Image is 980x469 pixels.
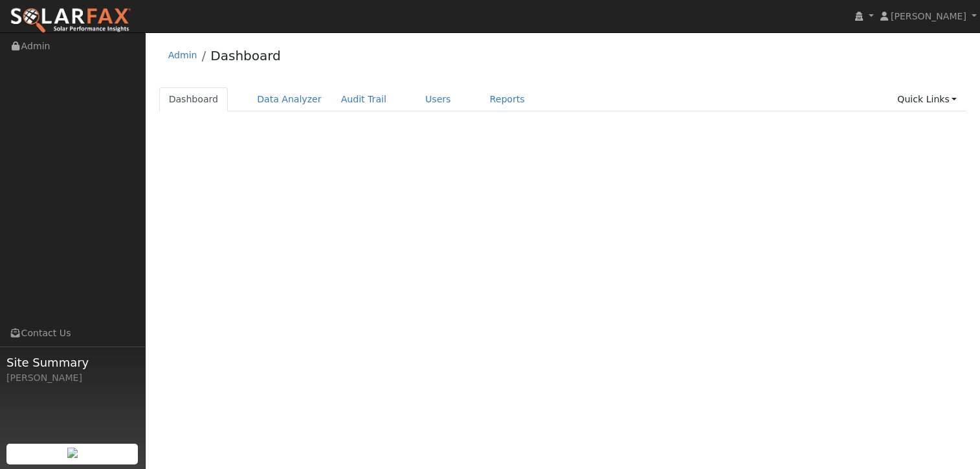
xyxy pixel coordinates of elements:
a: Dashboard [159,87,228,111]
a: Reports [480,87,535,111]
img: SolarFax [10,7,131,34]
a: Audit Trail [331,87,396,111]
a: Users [416,87,461,111]
a: Admin [168,50,197,60]
a: Data Analyzer [247,87,331,111]
span: [PERSON_NAME] [891,11,966,21]
a: Quick Links [887,87,966,111]
span: Site Summary [6,354,139,371]
img: retrieve [67,448,78,458]
div: [PERSON_NAME] [6,371,139,385]
a: Dashboard [210,48,281,63]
